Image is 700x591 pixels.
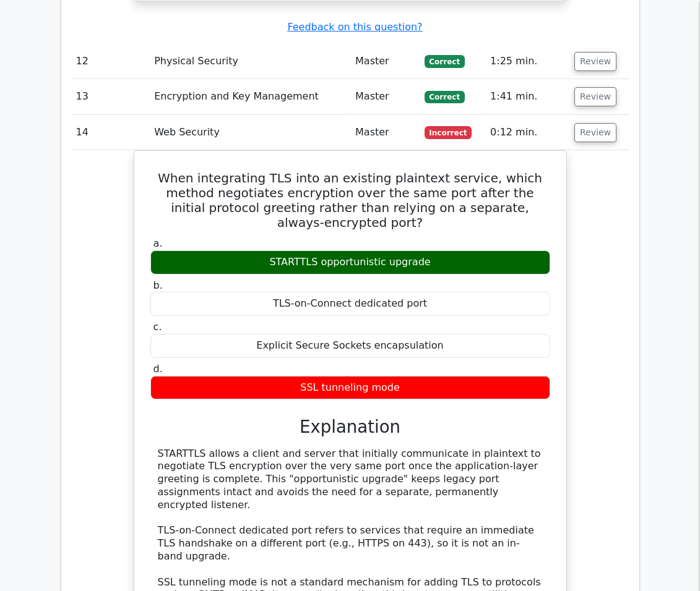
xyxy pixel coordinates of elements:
span: Correct [425,91,465,103]
td: 1:41 min. [485,79,569,114]
td: Master [350,44,419,79]
td: Master [350,79,419,114]
td: Encryption and Key Management [149,79,350,114]
td: Physical Security [149,44,350,79]
td: Web Security [149,115,350,150]
td: 13 [71,79,150,114]
td: 12 [71,44,150,79]
button: Review [574,87,616,106]
td: 1:25 min. [485,44,569,79]
td: Master [350,115,419,150]
h3: Explanation [158,417,543,437]
td: 0:12 min. [485,115,569,150]
span: Correct [425,55,465,67]
span: a. [153,237,163,249]
td: 14 [71,115,150,150]
button: Review [574,123,616,142]
div: STARTTLS opportunistic upgrade [150,250,550,274]
span: c. [153,321,162,333]
div: TLS-on-Connect dedicated port [150,292,550,316]
button: Review [574,52,616,71]
a: Feedback on this question? [287,21,422,33]
div: SSL tunneling mode [150,376,550,400]
span: Incorrect [425,126,472,138]
h5: When integrating TLS into an existing plaintext service, which method negotiates encryption over ... [149,171,551,230]
span: d. [153,363,163,375]
span: b. [153,279,163,291]
div: Explicit Secure Sockets encapsulation [150,334,550,358]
